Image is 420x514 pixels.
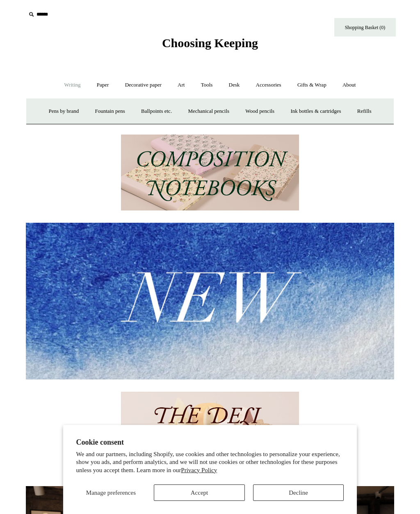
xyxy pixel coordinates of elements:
a: Tools [194,74,220,96]
a: Decorative paper [118,74,169,96]
h2: Cookie consent [76,438,344,447]
a: Ink bottles & cartridges [283,101,348,122]
img: The Deli Counter [121,392,299,468]
a: Choosing Keeping [162,43,258,48]
a: About [335,74,363,96]
a: Wood pencils [238,101,282,122]
img: New.jpg__PID:f73bdf93-380a-4a35-bcfe-7823039498e1 [26,223,394,379]
a: Writing [57,74,88,96]
span: Manage preferences [86,489,136,496]
a: Gifts & Wrap [290,74,334,96]
a: Refills [350,101,379,122]
a: Pens by brand [41,101,87,122]
a: Paper [89,74,116,96]
a: Art [170,74,192,96]
img: 202302 Composition ledgers.jpg__PID:69722ee6-fa44-49dd-a067-31375e5d54ec [121,135,299,210]
button: Accept [154,484,245,501]
a: Desk [221,74,247,96]
p: We and our partners, including Shopify, use cookies and other technologies to personalize your ex... [76,450,344,475]
button: Decline [253,484,344,501]
a: Fountain pens [87,101,132,122]
a: Privacy Policy [181,467,217,473]
a: Accessories [249,74,289,96]
a: Mechanical pencils [180,101,237,122]
span: Choosing Keeping [162,36,258,50]
a: Shopping Basket (0) [334,18,396,37]
button: Manage preferences [76,484,146,501]
a: Ballpoints etc. [134,101,179,122]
